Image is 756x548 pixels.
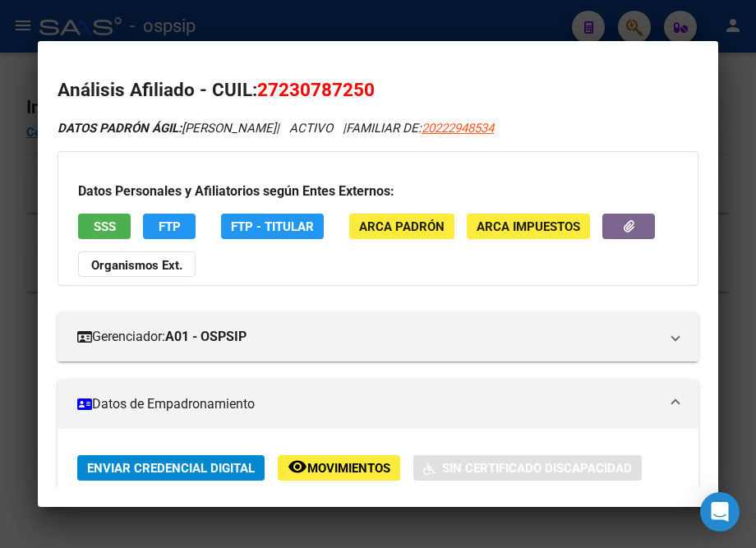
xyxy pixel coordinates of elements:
span: ARCA Impuestos [477,219,580,234]
div: Open Intercom Messenger [700,492,740,532]
span: Movimientos [307,461,390,476]
span: FTP - Titular [231,219,314,234]
button: FTP - Titular [221,214,324,239]
strong: A01 - OSPSIP [165,327,247,347]
mat-expansion-panel-header: Datos de Empadronamiento [58,380,698,429]
span: FAMILIAR DE: [346,121,494,136]
button: ARCA Padrón [349,214,454,239]
mat-panel-title: Gerenciador: [77,327,659,347]
h2: Análisis Afiliado - CUIL: [58,76,698,104]
strong: DATOS PADRÓN ÁGIL: [58,121,182,136]
span: Sin Certificado Discapacidad [442,461,632,476]
mat-expansion-panel-header: Gerenciador:A01 - OSPSIP [58,312,698,361]
span: SSS [94,219,116,234]
h3: Datos Personales y Afiliatorios según Entes Externos: [78,182,678,201]
button: ARCA Impuestos [467,214,590,239]
span: FTP [159,219,181,234]
span: ARCA Padrón [359,219,445,234]
button: Sin Certificado Discapacidad [413,455,642,481]
button: Enviar Credencial Digital [77,455,265,481]
button: SSS [78,214,131,239]
mat-icon: remove_red_eye [288,457,307,477]
button: Organismos Ext. [78,251,196,277]
button: Movimientos [278,455,400,481]
mat-panel-title: Datos de Empadronamiento [77,394,659,414]
span: Enviar Credencial Digital [87,461,255,476]
button: FTP [143,214,196,239]
strong: Organismos Ext. [91,258,182,273]
span: 20222948534 [422,121,494,136]
span: 27230787250 [257,79,375,100]
span: [PERSON_NAME] [58,121,276,136]
i: | ACTIVO | [58,121,494,136]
